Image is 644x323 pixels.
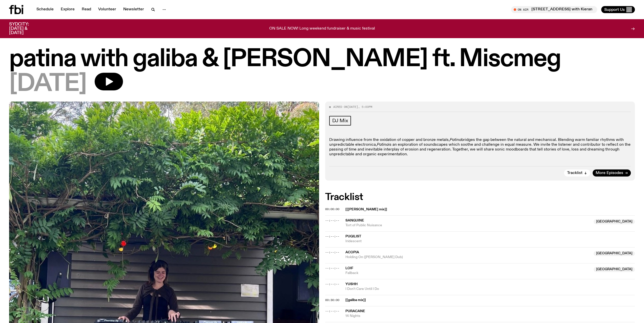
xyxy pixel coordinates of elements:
[596,171,623,175] span: More Episodes
[345,287,635,291] span: I Don't Care Until I Do
[329,138,631,157] p: Drawing influence from the oxidation of copper and bronze metals, bridges the gap between the nat...
[345,282,358,286] span: Yushh
[325,207,339,211] span: 00:00:00
[345,266,353,270] span: LOIF
[325,299,339,302] button: 00:30:00
[329,116,351,126] a: DJ Mix
[325,309,339,313] span: --:--:--
[333,105,347,109] span: Aired on
[347,105,358,109] span: [DATE]
[567,171,583,175] span: Tracklist
[325,250,339,254] span: --:--:--
[594,267,635,272] span: [GEOGRAPHIC_DATA]
[33,6,57,13] a: Schedule
[325,218,339,222] span: --:--:--
[593,169,631,177] a: More Episodes
[9,48,635,71] h1: patina with galiba & [PERSON_NAME] ft. Miscmeg
[325,193,635,202] h2: Tracklist
[450,138,461,142] em: Patina
[345,223,591,228] span: Tort of Public Nuisance
[269,27,375,31] p: ON SALE NOW! Long weekend fundraiser & music festival
[358,105,372,109] span: , 5:00pm
[325,234,339,238] span: --:--:--
[377,143,388,147] em: Patina
[79,6,94,13] a: Read
[332,118,348,123] span: DJ Mix
[594,219,635,224] span: [GEOGRAPHIC_DATA]
[345,271,591,276] span: Fallback
[325,208,339,211] button: 00:00:00
[594,251,635,256] span: [GEOGRAPHIC_DATA]
[511,6,597,13] button: On Air[STREET_ADDRESS] with Kieran Press [PERSON_NAME]
[345,235,361,238] span: Pugilist
[345,309,365,313] span: Puracane
[345,255,591,260] span: Holding On ([PERSON_NAME] Dub)
[345,251,359,254] span: Acopia
[564,169,590,177] button: Tracklist
[325,298,339,302] span: 00:30:00
[345,239,635,244] span: Iridescent
[325,266,339,270] span: --:--:--
[345,298,632,303] span: [[galiba mix]]
[345,207,632,212] span: [[[PERSON_NAME] mix]]
[9,22,41,35] h3: SYDCITY: [DATE] & [DATE]
[345,314,635,318] span: 14 Nights
[9,73,87,95] span: [DATE]
[601,6,635,13] button: Support Us
[58,6,78,13] a: Explore
[120,6,147,13] a: Newsletter
[95,6,119,13] a: Volunteer
[325,282,339,286] span: --:--:--
[345,219,364,222] span: Sanguine
[604,7,625,12] span: Support Us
